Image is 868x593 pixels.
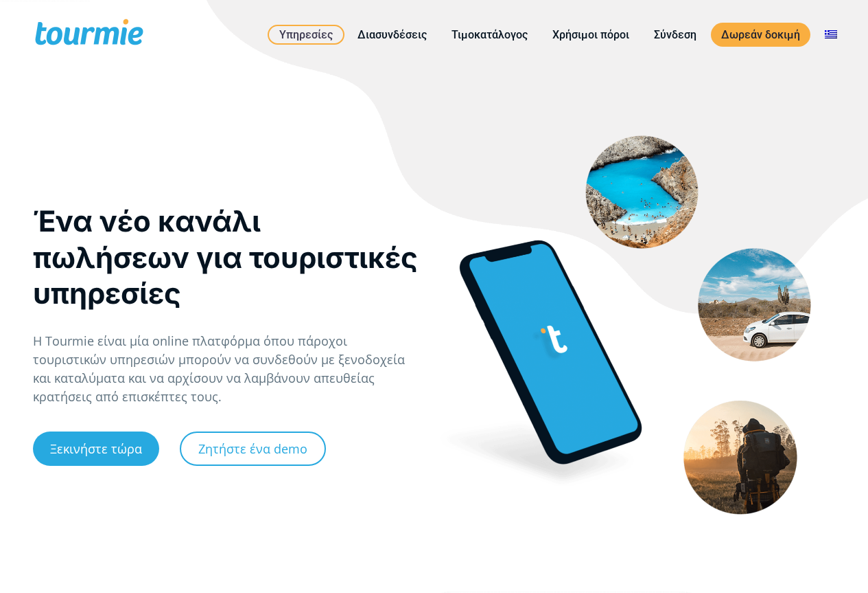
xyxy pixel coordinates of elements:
[180,432,326,466] a: Ζητήστε ένα demo
[33,203,420,312] div: Ένα νέο κανάλι πωλήσεων για τουριστικές υπηρεσίες
[644,26,707,43] a: Σύνδεση
[33,432,159,466] a: Ξεκινήστε τώρα
[711,23,810,47] a: Δωρεάν δοκιμή
[814,26,847,43] a: Αλλαγή σε
[347,26,437,43] a: Διασυνδέσεις
[268,25,344,45] a: Υπηρεσίες
[33,332,420,406] p: Η Tourmie είναι μία online πλατφόρμα όπου πάροχοι τουριστικών υπηρεσιών μπορούν να συνδεθούν με ξ...
[441,26,538,43] a: Τιμοκατάλογος
[542,26,640,43] a: Χρήσιμοι πόροι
